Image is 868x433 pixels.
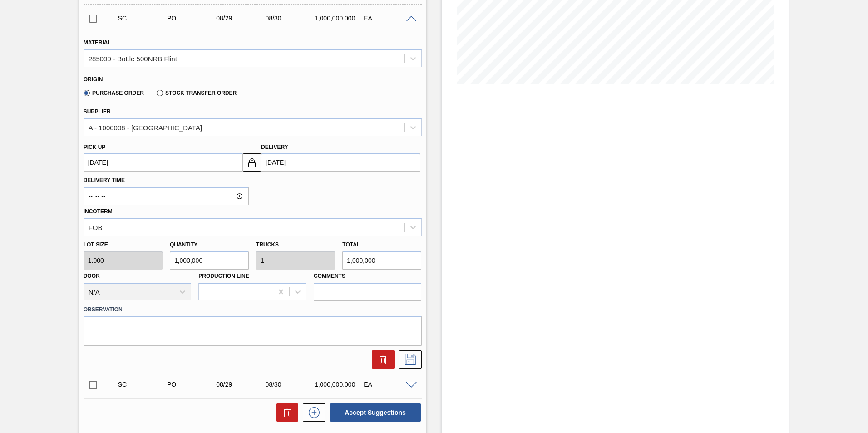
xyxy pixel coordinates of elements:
div: 1,000,000.000 [312,381,367,388]
div: A - 1000008 - [GEOGRAPHIC_DATA] [89,123,202,131]
label: Material [84,39,111,46]
div: EA [361,381,416,388]
input: mm/dd/yyyy [84,153,243,172]
div: 08/30/2025 [263,381,318,388]
div: FOB [89,223,103,231]
label: Stock Transfer Order [157,90,237,96]
label: Delivery [261,144,288,150]
label: Purchase Order [84,90,144,96]
div: Purchase order [165,381,220,388]
label: Production Line [198,273,249,279]
div: Suggestion Created [116,381,171,388]
div: Suggestion Created [116,15,171,22]
div: Accept Suggestions [325,403,422,423]
div: Delete Suggestions [272,403,298,422]
label: Supplier [84,108,111,115]
div: 08/29/2025 [214,381,269,388]
label: Comments [314,270,422,283]
div: Delete Suggestion [367,350,395,369]
label: Origin [84,76,103,83]
div: Purchase order [165,15,220,22]
button: Accept Suggestions [330,403,421,422]
label: Lot size [84,238,163,251]
label: Pick up [84,144,106,150]
div: 08/29/2025 [214,15,269,22]
div: 1,000,000.000 [312,15,367,22]
div: EA [361,15,416,22]
label: Total [342,241,360,248]
div: Save Suggestion [395,350,422,369]
label: Incoterm [84,208,113,215]
img: locked [247,157,257,168]
label: Delivery Time [84,174,249,187]
div: 285099 - Bottle 500NRB Flint [89,54,177,62]
input: mm/dd/yyyy [261,153,420,172]
div: New suggestion [298,403,325,422]
button: locked [243,153,261,172]
label: Quantity [170,241,197,248]
label: Trucks [256,241,279,248]
label: Door [84,273,100,279]
label: Observation [84,303,422,316]
div: 08/30/2025 [263,15,318,22]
